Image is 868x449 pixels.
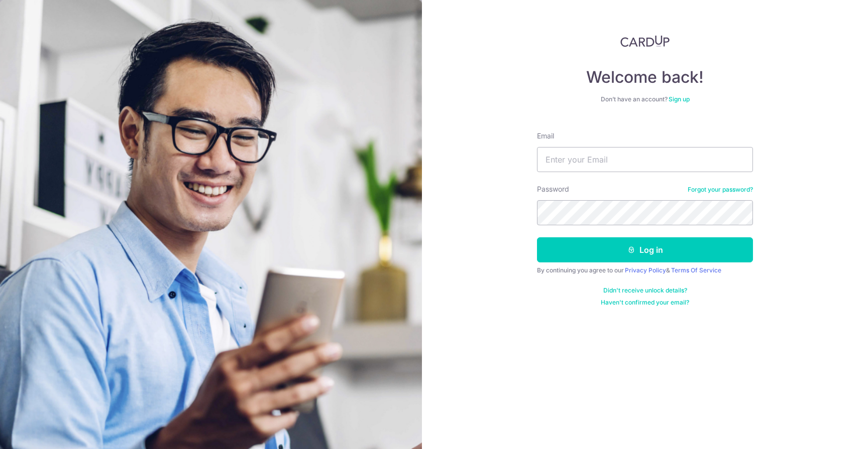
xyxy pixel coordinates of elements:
[537,184,569,194] label: Password
[625,266,666,274] a: Privacy Policy
[537,67,753,87] h4: Welcome back!
[671,266,721,274] a: Terms Of Service
[537,237,753,262] button: Log in
[537,131,554,141] label: Email
[669,95,690,103] a: Sign up
[537,147,753,172] input: Enter your Email
[603,286,687,294] a: Didn't receive unlock details?
[620,35,670,47] img: CardUp Logo
[537,95,753,103] div: Don’t have an account?
[537,266,753,274] div: By continuing you agree to our &
[688,186,753,194] a: Forgot your password?
[601,298,689,307] a: Haven't confirmed your email?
